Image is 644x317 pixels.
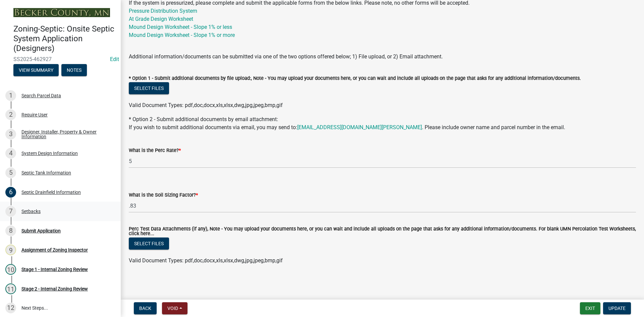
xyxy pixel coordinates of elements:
wm-modal-confirm: Summary [13,68,59,73]
div: 5 [5,167,16,178]
button: Select files [129,82,169,94]
h4: Zoning-Septic: Onsite Septic System Application (Designers) [13,24,115,53]
div: 4 [5,148,16,159]
div: Septic Drainfield Information [21,190,81,195]
span: If you wish to submit additional documents via email, you may send to: . Please include owner nam... [129,124,565,130]
div: Submit Application [21,228,61,233]
a: Mound Design Worksheet - Slope 1% or less [129,24,232,30]
button: Void [162,302,187,314]
div: Additional information/documents can be submitted via one of the two options offered below; 1) Fi... [129,53,636,61]
div: Stage 1 - Internal Zoning Review [21,267,88,272]
div: 3 [5,129,16,140]
div: 7 [5,206,16,217]
a: At Grade Design Worksheet [129,16,193,22]
img: Becker County, Minnesota [13,8,110,17]
div: Stage 2 - Internal Zoning Review [21,286,88,291]
button: Update [603,302,631,314]
span: Valid Document Types: pdf,doc,docx,xls,xlsx,dwg,jpg,jpeg,bmp,gif [129,102,283,108]
button: Exit [580,302,600,314]
div: Require User [21,112,48,117]
div: 2 [5,109,16,120]
div: Designer, Installer, Property & Owner Information [21,129,110,139]
span: Valid Document Types: pdf,doc,docx,xls,xlsx,dwg,jpg,jpeg,bmp,gif [129,257,283,264]
button: Back [134,302,157,314]
div: 10 [5,264,16,275]
a: [EMAIL_ADDRESS][DOMAIN_NAME][PERSON_NAME] [297,124,422,130]
div: * Option 2 - Submit additional documents by email attachment: [129,115,636,131]
div: 8 [5,225,16,236]
wm-modal-confirm: Edit Application Number [110,56,119,62]
div: 9 [5,245,16,255]
div: Search Parcel Data [21,93,61,98]
label: Perc Test Data Attachments (if any), Note - You may upload your documents here, or you can wait a... [129,227,636,236]
div: 6 [5,187,16,198]
div: 1 [5,90,16,101]
div: 12 [5,303,16,313]
div: 11 [5,283,16,294]
button: Select files [129,237,169,250]
span: Void [167,306,178,311]
a: Pressure Distribution System [129,8,197,14]
div: System Design Information [21,151,78,156]
span: SS2025-462927 [13,56,107,62]
button: Notes [61,64,87,76]
a: Mound Design Worksheet - Slope 1% or more [129,32,235,38]
wm-modal-confirm: Notes [61,68,87,73]
label: * Option 1 - Submit additional documents by file upload:, Note - You may upload your documents he... [129,76,581,81]
span: Back [139,306,151,311]
label: What is the Soil Sizing Factor? [129,193,198,198]
div: Septic Tank Information [21,170,71,175]
span: Update [608,306,626,311]
div: Setbacks [21,209,41,214]
label: What is the Perc Rate? [129,148,181,153]
button: View Summary [13,64,59,76]
a: Edit [110,56,119,62]
div: Assignment of Zoning Inspector [21,248,88,252]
